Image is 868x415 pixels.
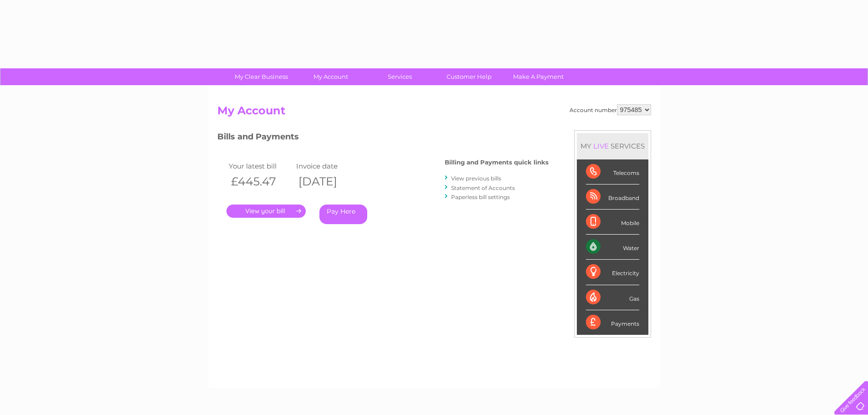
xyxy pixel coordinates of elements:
th: [DATE] [294,172,362,191]
a: Pay Here [319,205,367,224]
div: Mobile [586,210,639,235]
a: Make A Payment [501,68,576,85]
div: LIVE [591,142,611,150]
td: Your latest bill [226,160,294,172]
th: £445.47 [226,172,294,191]
a: Paperless bill settings [451,194,510,200]
h4: Billing and Payments quick links [445,159,549,166]
div: Water [586,235,639,260]
a: View previous bills [451,175,501,182]
h3: Bills and Payments [217,130,549,146]
div: MY SERVICES [577,133,648,159]
div: Telecoms [586,159,639,184]
div: Gas [586,285,639,310]
a: My Clear Business [224,68,299,85]
div: Account number [570,104,651,115]
a: My Account [293,68,368,85]
h2: My Account [217,104,651,122]
a: Customer Help [431,68,507,85]
div: Broadband [586,184,639,210]
a: Services [362,68,437,85]
td: Invoice date [294,160,362,172]
a: . [226,205,306,218]
a: Statement of Accounts [451,184,515,191]
div: Payments [586,310,639,335]
div: Electricity [586,260,639,285]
